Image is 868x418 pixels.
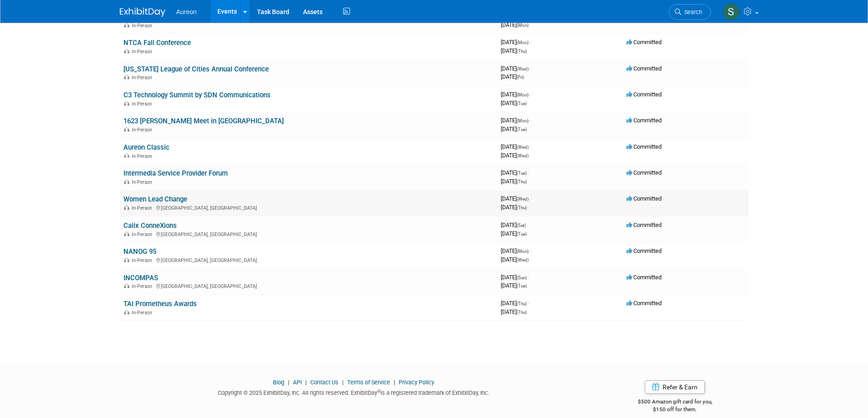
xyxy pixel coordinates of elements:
img: In-Person Event [124,49,129,53]
span: (Wed) [517,145,529,150]
span: (Wed) [517,153,529,158]
span: - [530,91,531,98]
div: [GEOGRAPHIC_DATA], [GEOGRAPHIC_DATA] [123,282,493,289]
span: (Tue) [517,232,527,237]
span: [DATE] [501,308,527,315]
img: In-Person Event [124,101,129,106]
a: API [293,379,302,386]
span: - [530,39,531,45]
img: In-Person Event [124,257,129,262]
span: [DATE] [501,47,527,54]
span: [DATE] [501,256,529,263]
span: - [528,274,529,281]
span: [DATE] [501,117,531,124]
span: [DATE] [501,222,529,228]
img: In-Person Event [124,232,129,236]
div: $500 Amazon gift card for you, [601,392,749,413]
span: (Tue) [517,101,527,106]
span: - [530,143,531,150]
span: - [528,169,529,176]
span: In-Person [132,310,155,316]
a: Privacy Policy [399,379,434,386]
span: In-Person [132,179,155,185]
a: Women Lead Change [123,195,187,203]
span: Committed [627,274,662,281]
span: In-Person [132,75,155,81]
span: In-Person [132,49,155,55]
span: | [391,379,397,386]
span: (Wed) [517,66,529,71]
span: In-Person [132,205,155,211]
span: In-Person [132,23,155,29]
span: [DATE] [501,178,527,185]
span: - [530,117,531,124]
span: Committed [627,300,662,307]
div: [GEOGRAPHIC_DATA], [GEOGRAPHIC_DATA] [123,256,493,263]
a: NTCA Fall Conference [123,39,191,47]
span: (Sun) [517,275,527,280]
span: In-Person [132,127,155,133]
span: [DATE] [501,100,527,106]
span: [DATE] [501,282,527,289]
span: - [528,300,529,307]
span: [DATE] [501,143,531,150]
a: NANOG 95 [123,247,156,256]
span: In-Person [132,257,155,263]
span: In-Person [132,283,155,289]
span: [DATE] [501,204,527,211]
span: Committed [627,222,662,228]
span: (Tue) [517,171,527,176]
img: In-Person Event [124,153,129,158]
span: Committed [627,169,662,176]
a: TAI Prometheus Awards [123,300,197,308]
span: (Thu) [517,205,527,210]
span: [DATE] [501,169,529,176]
span: (Mon) [517,118,529,123]
span: (Wed) [517,257,529,262]
div: $150 off for them. [601,406,749,413]
sup: ® [377,389,380,394]
span: (Mon) [517,23,529,28]
a: C3 Technology Summit by SDN Communications [123,91,271,99]
span: [DATE] [501,152,529,159]
span: (Tue) [517,283,527,288]
span: [DATE] [501,300,529,307]
span: | [286,379,292,386]
span: In-Person [132,153,155,159]
span: (Thu) [517,179,527,184]
img: In-Person Event [124,23,129,27]
a: Refer & Earn [645,380,705,394]
a: Intermedia Service Provider Forum [123,169,228,177]
span: Committed [627,39,662,45]
span: [DATE] [501,126,527,132]
img: In-Person Event [124,127,129,131]
span: (Mon) [517,249,529,254]
img: In-Person Event [124,179,129,184]
a: Blog [273,379,284,386]
span: [DATE] [501,65,531,72]
span: Committed [627,65,662,72]
a: INCOMPAS [123,274,158,282]
span: Committed [627,247,662,254]
span: [DATE] [501,91,531,98]
div: [GEOGRAPHIC_DATA], [GEOGRAPHIC_DATA] [123,230,493,237]
a: 1623 [PERSON_NAME] Meet in [GEOGRAPHIC_DATA] [123,117,284,125]
span: [DATE] [501,230,527,237]
span: Committed [627,117,662,124]
span: [DATE] [501,73,524,80]
a: Search [669,4,711,20]
span: - [530,195,531,202]
div: [GEOGRAPHIC_DATA], [GEOGRAPHIC_DATA] [123,204,493,211]
div: Copyright © 2025 ExhibitDay, Inc. All rights reserved. ExhibitDay is a registered trademark of Ex... [120,387,588,397]
span: | [303,379,309,386]
img: Sophia Millang [723,3,740,20]
span: (Thu) [517,310,527,315]
span: [DATE] [501,39,531,45]
span: (Thu) [517,301,527,306]
span: [DATE] [501,247,531,254]
span: (Fri) [517,75,524,80]
img: In-Person Event [124,310,129,314]
a: [US_STATE] League of Cities Annual Conference [123,65,269,73]
span: Search [681,9,702,15]
span: - [527,222,529,228]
